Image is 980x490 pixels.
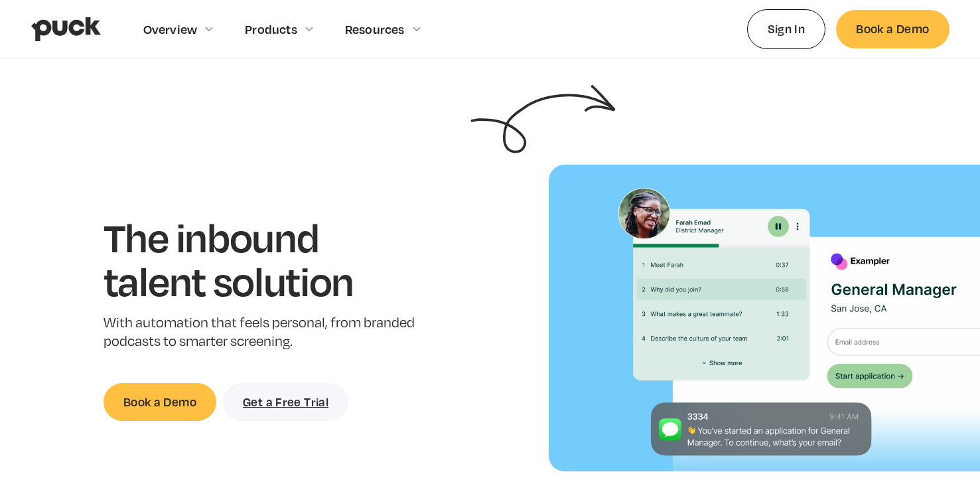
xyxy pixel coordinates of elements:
[747,9,826,48] a: Sign In
[104,215,419,302] h1: The inbound talent solution
[836,10,949,48] a: Book a Demo
[104,383,216,421] a: Book a Demo
[345,22,405,37] div: Resources
[245,22,297,37] div: Products
[104,313,419,352] p: With automation that feels personal, from branded podcasts to smarter screening.
[223,383,348,421] a: Get a Free Trial
[143,22,198,37] div: Overview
